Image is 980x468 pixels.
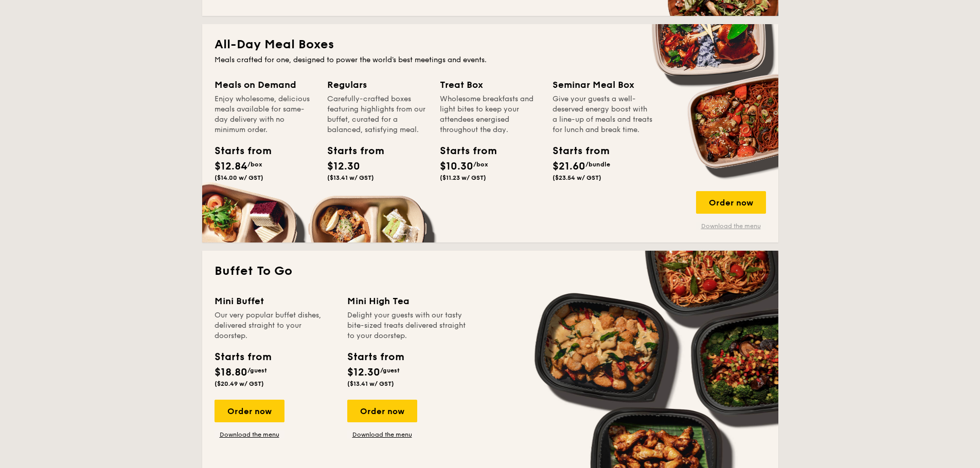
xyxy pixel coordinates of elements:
[215,310,335,341] div: Our very popular buffet dishes, delivered straight to your doorstep.
[553,94,653,135] div: Give your guests a well-deserved energy boost with a line-up of meals and treats for lunch and br...
[696,222,766,230] a: Download the menu
[347,366,380,379] span: $12.30
[327,143,373,159] div: Starts from
[347,349,403,365] div: Starts from
[247,161,262,168] span: /box
[327,174,374,181] span: ($13.41 w/ GST)
[215,366,247,379] span: $18.80
[696,191,766,214] div: Order now
[327,94,427,135] div: Carefully-crafted boxes featuring highlights from our buffet, curated for a balanced, satisfying ...
[215,380,264,387] span: ($20.49 w/ GST)
[440,94,540,135] div: Wholesome breakfasts and light bites to keep your attendees energised throughout the day.
[347,400,417,422] div: Order now
[347,430,417,439] a: Download the menu
[215,78,315,92] div: Meals on Demand
[247,367,267,374] span: /guest
[347,380,394,387] span: ($13.41 w/ GST)
[553,160,585,173] span: $21.60
[215,294,335,308] div: Mini Buffet
[347,310,468,341] div: Delight your guests with our tasty bite-sized treats delivered straight to your doorstep.
[215,55,766,65] div: Meals crafted for one, designed to power the world's best meetings and events.
[553,174,601,181] span: ($23.54 w/ GST)
[215,143,261,159] div: Starts from
[440,143,486,159] div: Starts from
[440,174,486,181] span: ($11.23 w/ GST)
[553,143,599,159] div: Starts from
[215,349,271,365] div: Starts from
[215,36,766,53] h2: All-Day Meal Boxes
[553,78,653,92] div: Seminar Meal Box
[585,161,610,168] span: /bundle
[215,160,247,173] span: $12.84
[215,174,263,181] span: ($14.00 w/ GST)
[380,367,400,374] span: /guest
[215,400,284,422] div: Order now
[215,94,315,135] div: Enjoy wholesome, delicious meals available for same-day delivery with no minimum order.
[327,78,427,92] div: Regulars
[215,430,284,439] a: Download the menu
[327,160,360,173] span: $12.30
[215,263,766,279] h2: Buffet To Go
[473,161,488,168] span: /box
[347,294,468,308] div: Mini High Tea
[440,78,540,92] div: Treat Box
[440,160,473,173] span: $10.30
